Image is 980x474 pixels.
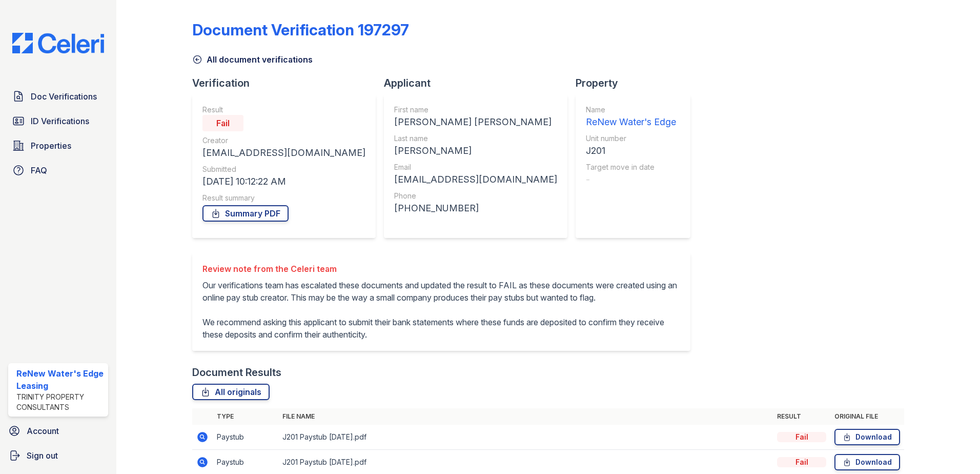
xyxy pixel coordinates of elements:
div: Verification [192,76,384,90]
div: [EMAIL_ADDRESS][DOMAIN_NAME] [394,172,557,187]
a: Name ReNew Water's Edge [586,105,676,129]
div: Fail [777,457,826,467]
span: FAQ [31,164,47,176]
div: Result [202,105,365,115]
div: Fail [202,115,243,131]
div: Document Verification 197297 [192,21,409,39]
div: First name [394,105,557,115]
a: Doc Verifications [8,86,108,107]
td: Paystub [213,425,278,450]
div: [EMAIL_ADDRESS][DOMAIN_NAME] [202,146,365,160]
a: Summary PDF [202,205,289,222]
div: Fail [777,432,826,442]
div: Submitted [202,164,365,174]
div: Target move in date [586,162,676,172]
th: Original file [830,408,904,425]
a: Properties [8,135,108,156]
div: Result summary [202,193,365,203]
div: Review note from the Celeri team [202,263,680,275]
a: Account [4,421,112,441]
div: [PHONE_NUMBER] [394,201,557,215]
span: ID Verifications [31,115,89,127]
div: J201 [586,144,676,158]
a: Download [834,429,900,445]
div: ReNew Water's Edge [586,115,676,129]
a: All document verifications [192,53,313,66]
div: Unit number [586,133,676,144]
a: All originals [192,384,270,400]
span: Doc Verifications [31,90,97,103]
img: CE_Logo_Blue-a8612792a0a2168367f1c8372b55b34899dd931a85d93a1a3d3e32e68fde9ad4.png [4,33,112,53]
span: Sign out [27,449,58,462]
p: Our verifications team has escalated these documents and updated the result to FAIL as these docu... [202,279,680,341]
span: Account [27,425,59,437]
td: J201 Paystub [DATE].pdf [278,425,773,450]
div: [PERSON_NAME] [394,144,557,158]
div: Phone [394,191,557,201]
div: Trinity Property Consultants [16,392,104,412]
div: Document Results [192,365,281,380]
div: Name [586,105,676,115]
div: [DATE] 10:12:22 AM [202,174,365,189]
div: [PERSON_NAME] [PERSON_NAME] [394,115,557,129]
div: - [586,172,676,187]
div: Applicant [384,76,576,90]
th: Type [213,408,278,425]
div: Property [576,76,699,90]
th: File name [278,408,773,425]
div: Email [394,162,557,172]
div: Creator [202,135,365,146]
th: Result [773,408,830,425]
iframe: chat widget [937,433,970,464]
div: ReNew Water's Edge Leasing [16,367,104,392]
a: ID Verifications [8,111,108,131]
a: FAQ [8,160,108,181]
a: Download [834,454,900,470]
span: Properties [31,140,71,152]
a: Sign out [4,445,112,466]
div: Last name [394,133,557,144]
